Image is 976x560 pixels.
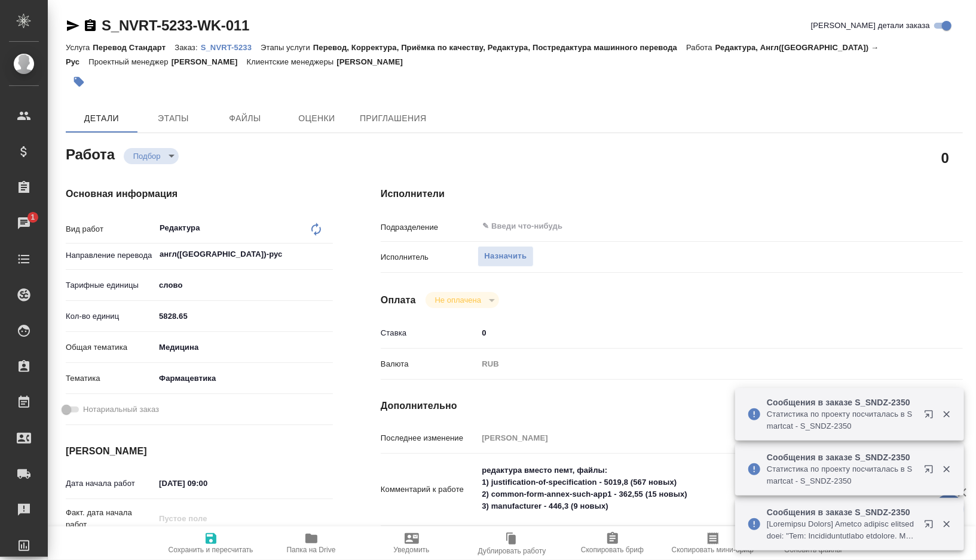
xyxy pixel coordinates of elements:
button: Открыть в новой вкладке [917,457,946,486]
a: 1 [3,208,45,238]
p: Заказ: [175,43,200,52]
span: Назначить [484,250,527,263]
span: Приглашения [360,111,427,126]
p: Проектный менеджер [88,57,171,66]
p: Работа [686,43,715,52]
span: Оценки [288,111,345,126]
button: Open [326,253,329,256]
input: Пустое поле [478,429,914,447]
span: Дублировать работу [478,547,546,555]
button: Сохранить и пересчитать [161,527,261,560]
p: Сообщения в заказе S_SNDZ-2350 [767,451,916,463]
input: ✎ Введи что-нибудь [155,307,333,325]
textarea: редактура вместо пемт, файлы: 1) justification-of-specification - 5019,8 (567 новых) 2) common-fo... [478,460,914,516]
p: Этапы услуги [261,43,313,52]
p: Кол-во единиц [66,310,155,322]
a: S_NVRT-5233 [201,42,261,52]
p: Подразделение [381,221,478,233]
p: [Loremipsu Dolors] Ametco adipisc elitseddoei: "Tem: Incididuntutlabo etdolore. Magnaaliquaen adm... [767,518,916,542]
input: ✎ Введи что-нибудь [478,324,914,341]
button: Закрыть [934,519,959,530]
button: Открыть в новой вкладке [917,512,946,541]
div: Подбор [426,292,499,308]
p: Тематика [66,373,155,384]
input: ✎ Введи что-нибудь [481,219,871,233]
p: Валюта [381,358,478,370]
button: Скопировать мини-бриф [663,527,763,560]
button: Не оплачена [432,295,485,305]
h4: [PERSON_NAME] [66,444,333,459]
div: Фармацевтика [155,368,333,389]
p: Общая тематика [66,341,155,353]
span: Сохранить и пересчитать [169,546,253,554]
button: Скопировать ссылку для ЯМессенджера [66,19,80,33]
h4: Основная информация [66,187,333,201]
h4: Исполнители [381,187,963,201]
button: Закрыть [934,409,959,420]
p: Сообщения в заказе S_SNDZ-2350 [767,396,916,408]
span: Файлы [216,111,274,126]
p: Направление перевода [66,250,155,261]
p: Услуга [66,43,93,52]
button: Open [908,225,910,227]
p: Сообщения в заказе S_SNDZ-2350 [767,506,916,518]
p: [PERSON_NAME] [172,57,247,66]
h4: Дополнительно [381,399,963,413]
button: Добавить тэг [66,69,92,95]
input: Пустое поле [155,510,259,527]
input: ✎ Введи что-нибудь [155,475,259,492]
a: S_NVRT-5233-WK-011 [102,17,249,33]
p: Перевод Стандарт [93,43,175,52]
p: Cтатистика по проекту посчиталась в Smartcat - S_SNDZ-2350 [767,463,916,487]
button: Назначить [478,246,533,267]
button: Скопировать бриф [562,527,663,560]
button: Папка на Drive [261,527,362,560]
h4: Оплата [381,293,416,307]
p: Исполнитель [381,251,478,263]
p: Факт. дата начала работ [66,507,155,531]
div: Медицина [155,337,333,358]
p: Клиентские менеджеры [247,57,337,66]
p: Cтатистика по проекту посчиталась в Smartcat - S_SNDZ-2350 [767,408,916,432]
button: Дублировать работу [462,527,562,560]
p: [PERSON_NAME] [336,57,412,66]
span: Скопировать мини-бриф [672,546,754,554]
span: 1 [23,211,42,223]
span: Детали [73,111,130,126]
p: Вид работ [66,223,155,235]
button: Открыть в новой вкладке [917,402,946,431]
p: Дата начала работ [66,478,155,490]
p: Последнее изменение [381,432,478,444]
div: RUB [478,354,914,374]
p: S_NVRT-5233 [201,43,261,52]
span: [PERSON_NAME] детали заказа [811,20,930,32]
button: Подбор [130,151,164,161]
span: Этапы [145,111,202,126]
p: Перевод, Корректура, Приёмка по качеству, Редактура, Постредактура машинного перевода [313,43,686,52]
span: Папка на Drive [287,546,336,554]
button: Уведомить [362,527,462,560]
div: Подбор [124,148,179,164]
button: Закрыть [934,464,959,475]
p: Ставка [381,327,478,339]
span: Уведомить [394,546,430,554]
h2: Работа [66,143,115,164]
span: Нотариальный заказ [83,404,159,416]
h2: 0 [941,147,949,168]
div: слово [155,275,333,296]
button: Скопировать ссылку [83,19,97,33]
span: Скопировать бриф [581,546,644,554]
p: Комментарий к работе [381,484,478,496]
p: Тарифные единицы [66,279,155,291]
